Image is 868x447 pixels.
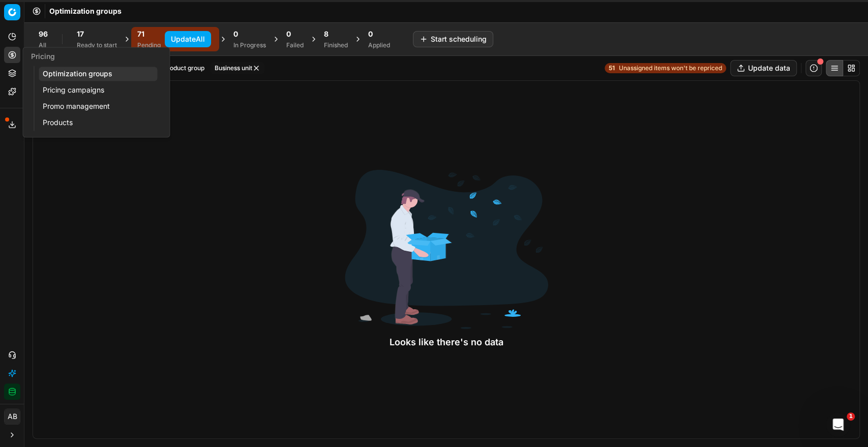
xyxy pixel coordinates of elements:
[165,31,211,47] button: UpdateAll
[49,6,122,16] nav: breadcrumb
[137,41,161,49] div: Pending
[609,64,615,72] strong: 51
[826,412,850,437] iframe: Intercom live chat
[233,29,238,39] span: 0
[77,41,117,49] div: Ready to start
[39,115,157,130] a: Products
[233,41,266,49] div: In Progress
[324,41,348,49] div: Finished
[324,29,328,39] span: 8
[49,6,122,16] span: Optimization groups
[286,41,304,49] div: Failed
[39,29,48,39] span: 96
[345,335,548,349] div: Looks like there's no data
[159,62,208,74] button: Product group
[39,41,48,49] div: All
[368,41,390,49] div: Applied
[39,83,157,97] a: Pricing campaigns
[31,52,55,61] span: Pricing
[5,409,20,424] span: AB
[847,412,855,421] span: 1
[4,408,20,425] button: AB
[413,31,493,47] button: Start scheduling
[605,63,726,73] a: 51Unassigned items won't be repriced
[619,64,722,72] span: Unassigned items won't be repriced
[137,29,144,39] span: 71
[77,29,84,39] span: 17
[39,67,157,81] a: Optimization groups
[730,60,797,76] button: Update data
[211,62,264,74] button: Business unit
[286,29,291,39] span: 0
[39,99,157,113] a: Promo management
[368,29,373,39] span: 0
